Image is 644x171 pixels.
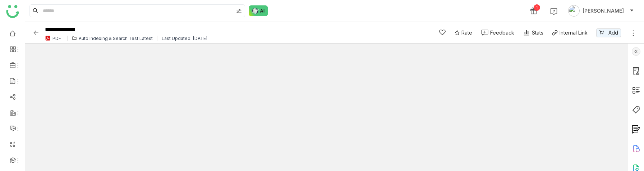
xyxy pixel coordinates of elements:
img: folder.svg [72,36,77,41]
img: stats.svg [523,29,530,36]
img: feedback-1.svg [481,30,488,36]
img: help.svg [550,8,557,15]
img: pdf.svg [45,35,51,41]
span: Add [608,29,618,37]
img: ask-buddy-normal.svg [249,5,268,16]
img: search-type.svg [236,8,242,14]
button: [PERSON_NAME] [567,5,635,17]
button: Add [596,28,621,37]
div: 1 [534,4,540,11]
div: Internal Link [560,29,588,36]
span: [PERSON_NAME] [583,7,624,15]
img: avatar [568,5,580,17]
img: back [32,29,40,36]
div: Stats [523,29,543,36]
div: Last Updated: [DATE] [162,36,208,41]
span: Rate [461,29,472,36]
div: PDF [52,36,61,41]
img: logo [6,5,19,18]
div: Feedback [490,29,514,36]
div: Auto Indexing & Search Test Latest [79,36,153,41]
